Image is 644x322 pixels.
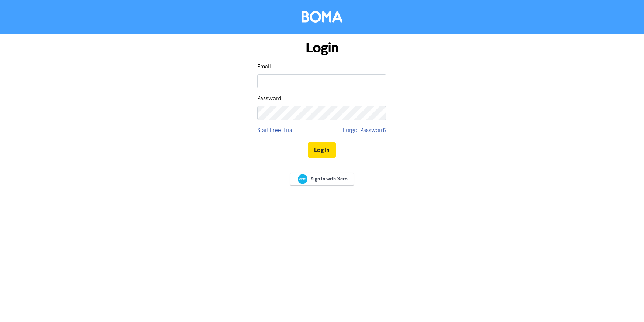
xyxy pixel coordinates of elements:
label: Password [257,94,281,103]
a: Start Free Trial [257,126,294,135]
a: Sign In with Xero [290,173,354,186]
span: Sign In with Xero [311,176,348,182]
label: Email [257,62,271,71]
img: BOMA Logo [302,11,342,23]
a: Forgot Password? [343,126,386,135]
button: Log In [308,142,336,158]
h1: Login [257,40,386,57]
img: Xero logo [298,174,307,184]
